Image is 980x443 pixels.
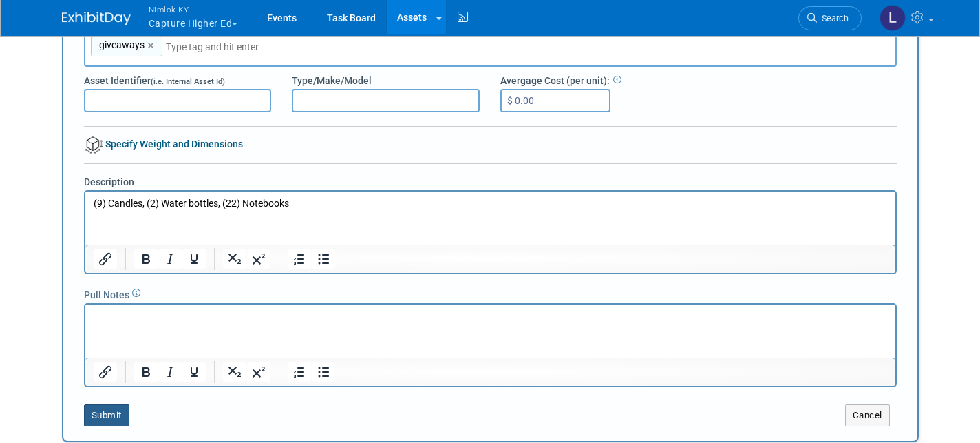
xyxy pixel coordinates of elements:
iframe: Rich Text Area [85,192,895,245]
span: giveaways [96,38,145,52]
button: Subscript [223,362,246,382]
a: Search [798,6,862,30]
span: Nimlok KY [149,2,238,17]
button: Numbered list [288,249,311,269]
span: Avergage Cost (per unit): [500,75,610,86]
a: Specify Weight and Dimensions [84,138,243,150]
div: Pull Notes [84,285,897,302]
label: Asset Identifier [84,74,225,87]
a: × [148,38,157,54]
button: Superscript [247,362,270,382]
button: Bullet list [312,249,335,269]
iframe: Rich Text Area [85,305,895,358]
input: Type tag and hit enter [166,40,359,54]
label: Type/Make/Model [292,74,372,87]
span: Search [817,13,849,23]
button: Cancel [845,404,890,426]
label: Description [84,175,134,189]
button: Bold [134,249,158,269]
button: Bullet list [312,362,335,382]
button: Superscript [247,249,270,269]
button: Subscript [223,249,246,269]
button: Insert/edit link [94,362,117,382]
img: bvolume.png [85,136,103,154]
button: Numbered list [288,362,311,382]
button: Insert/edit link [94,249,117,269]
img: ExhibitDay [62,12,131,25]
img: Luc Schaefer [880,5,906,31]
button: Underline [182,249,206,269]
span: (i.e. Internal Asset Id) [151,77,225,86]
button: Bold [134,362,158,382]
button: Submit [84,404,129,426]
button: Italic [158,362,182,382]
button: Underline [182,362,206,382]
button: Italic [158,249,182,269]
